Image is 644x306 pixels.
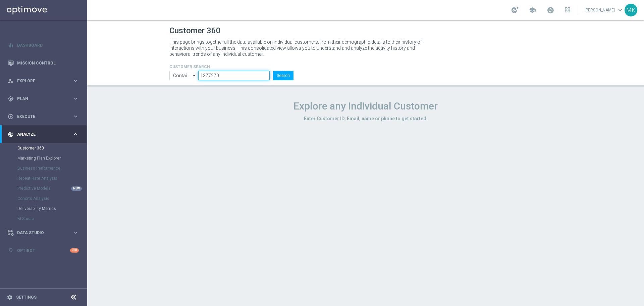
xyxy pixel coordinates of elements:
[584,5,625,15] a: [PERSON_NAME]keyboard_arrow_down
[17,132,72,136] span: Analyze
[16,295,37,299] a: Settings
[17,214,87,224] div: BI Studio
[169,100,562,112] h1: Explore any Individual Customer
[8,54,79,72] div: Mission Control
[616,6,624,14] span: keyboard_arrow_down
[169,39,428,57] p: This page brings together all the data available on individual customers, from their demographic ...
[8,78,14,84] i: person_search
[625,4,637,16] div: MK
[8,230,72,236] div: Data Studio
[17,143,87,153] div: Customer 360
[8,42,14,48] i: equalizer
[169,71,198,80] input: Contains
[8,131,14,137] i: track_changes
[17,156,70,161] a: Marketing Plan Explorer
[8,114,14,120] i: play_circle_outline
[8,114,72,120] div: Execute
[273,71,293,80] button: Search
[72,229,79,236] i: keyboard_arrow_right
[198,71,270,80] input: Enter CID, Email, name or phone
[7,248,79,253] button: lightbulb Optibot +10
[17,173,87,183] div: Repeat Rate Analysis
[17,145,70,151] a: Customer 360
[7,60,79,66] button: Mission Control
[72,78,79,84] i: keyboard_arrow_right
[17,242,70,259] a: Optibot
[72,131,79,137] i: keyboard_arrow_right
[169,64,293,69] h4: CUSTOMER SEARCH
[17,79,72,83] span: Explore
[17,115,72,119] span: Execute
[17,231,72,235] span: Data Studio
[71,186,82,191] div: NEW
[7,114,79,119] button: play_circle_outline Execute keyboard_arrow_right
[72,113,79,120] i: keyboard_arrow_right
[72,95,79,102] i: keyboard_arrow_right
[529,6,536,14] span: school
[17,153,87,163] div: Marketing Plan Explorer
[17,54,79,72] a: Mission Control
[7,96,79,101] button: gps_fixed Plan keyboard_arrow_right
[17,204,87,214] div: Deliverability Metrics
[8,242,79,259] div: Optibot
[7,132,79,137] button: track_changes Analyze keyboard_arrow_right
[191,71,198,80] i: arrow_drop_down
[8,131,72,137] div: Analyze
[8,36,79,54] div: Dashboard
[70,248,79,253] div: +10
[7,78,79,84] button: person_search Explore keyboard_arrow_right
[169,116,562,122] h3: Enter Customer ID, Email, name or phone to get started.
[17,97,72,101] span: Plan
[17,206,70,211] a: Deliverability Metrics
[8,96,72,102] div: Plan
[7,43,79,48] button: equalizer Dashboard
[7,294,13,300] i: settings
[8,78,72,84] div: Explore
[17,183,87,193] div: Predictive Models
[8,96,14,102] i: gps_fixed
[169,26,562,36] h1: Customer 360
[17,163,87,173] div: Business Performance
[7,230,79,235] button: Data Studio keyboard_arrow_right
[17,36,79,54] a: Dashboard
[8,248,14,254] i: lightbulb
[17,193,87,204] div: Cohorts Analysis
